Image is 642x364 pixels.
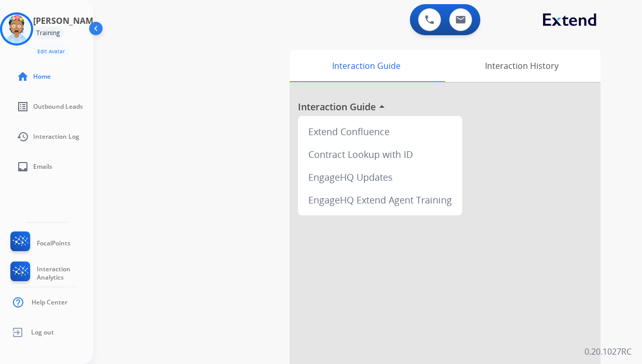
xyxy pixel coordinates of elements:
span: Help Center [32,298,67,307]
div: Training [33,27,63,39]
div: EngageHQ Updates [302,166,458,188]
a: Interaction Analytics [8,261,93,285]
div: EngageHQ Extend Agent Training [302,188,458,211]
span: Outbound Leads [33,103,83,111]
span: Log out [31,328,54,337]
mat-icon: home [17,70,29,83]
a: FocalPoints [8,231,70,255]
p: 0.20.1027RC [584,345,632,358]
span: Home [33,72,51,81]
span: Emails [33,163,52,171]
h3: [PERSON_NAME] [33,14,101,27]
span: Interaction Analytics [37,265,93,282]
span: FocalPoints [37,239,70,247]
div: Interaction Guide [290,50,443,82]
div: Contract Lookup with ID [302,143,458,166]
button: Edit Avatar [33,46,69,57]
mat-icon: history [17,130,29,143]
div: Extend Confluence [302,120,458,143]
span: Interaction Log [33,133,79,141]
mat-icon: list_alt [17,100,29,113]
div: Interaction History [443,50,601,82]
mat-icon: inbox [17,161,29,173]
img: avatar [2,14,31,43]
